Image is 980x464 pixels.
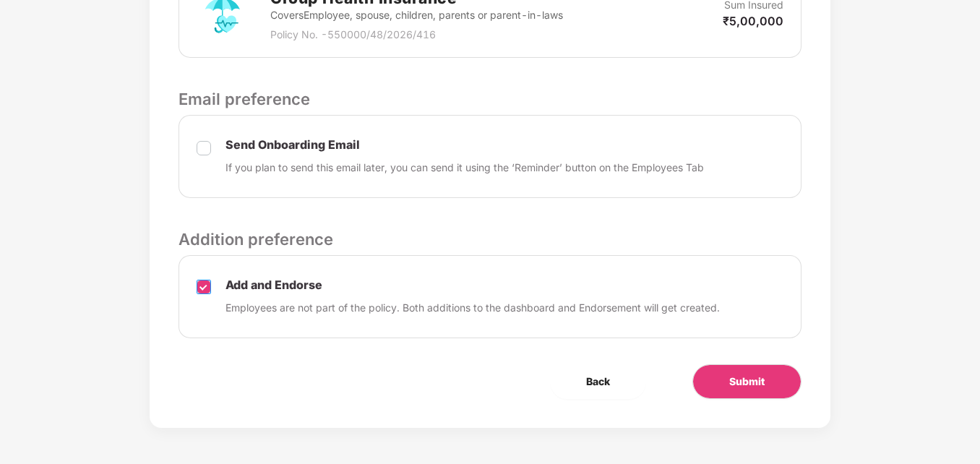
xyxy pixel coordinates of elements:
p: Policy No. - 550000/48/2026/416 [270,27,563,43]
p: Send Onboarding Email [225,137,704,152]
p: Add and Endorse [225,278,720,293]
button: Back [550,364,646,399]
span: Submit [729,374,765,390]
p: ₹5,00,000 [723,13,783,29]
p: Addition preference [179,227,801,252]
p: If you plan to send this email later, you can send it using the ‘Reminder’ button on the Employee... [225,160,704,176]
p: Covers Employee, spouse, children, parents or parent-in-laws [270,7,563,23]
span: Back [586,374,610,390]
button: Submit [692,364,801,399]
p: Employees are not part of the policy. Both additions to the dashboard and Endorsement will get cr... [225,300,720,316]
p: Email preference [179,87,801,111]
